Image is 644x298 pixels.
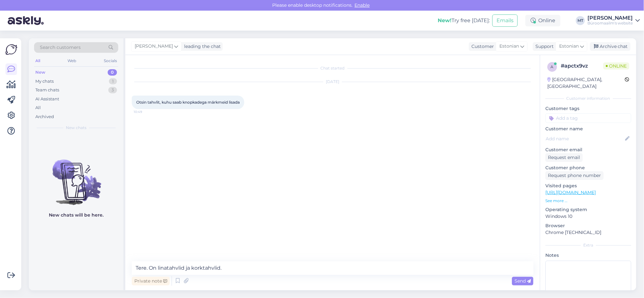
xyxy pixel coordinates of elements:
[35,78,54,85] div: My chats
[35,69,45,76] div: New
[108,87,117,93] div: 3
[533,43,554,50] div: Support
[545,182,631,189] p: Visited pages
[182,43,221,50] div: leading the chat
[545,153,583,162] div: Request email
[561,62,603,70] div: # apctx9vz
[545,252,631,259] p: Notes
[136,100,240,105] span: Otsin tahvlit, kuhu saab knopkadega märkmeid lisada
[35,114,54,120] div: Archived
[546,135,624,142] input: Add name
[545,206,631,213] p: Operating system
[545,171,604,180] div: Request phone number
[29,148,123,206] img: No chats
[492,14,518,27] button: Emails
[469,43,494,50] div: Customer
[49,212,103,219] p: New chats will be here.
[545,242,631,248] div: Extra
[547,76,625,90] div: [GEOGRAPHIC_DATA], [GEOGRAPHIC_DATA]
[559,43,579,50] span: Estonian
[34,57,41,65] div: All
[587,15,633,21] div: [PERSON_NAME]
[587,15,640,26] a: [PERSON_NAME]Büroomaailm's website
[132,277,170,285] div: Private note
[132,65,533,71] div: Chat started
[108,69,117,76] div: 0
[545,146,631,153] p: Customer email
[132,261,533,275] textarea: Tere. On linatahvlid ja korktahvlid.
[135,43,173,50] span: [PERSON_NAME]
[103,57,118,65] div: Socials
[40,44,81,51] span: Search customers
[132,79,533,85] div: [DATE]
[545,96,631,101] div: Customer information
[545,190,596,195] a: [URL][DOMAIN_NAME]
[438,17,452,23] b: New!
[5,43,17,56] img: Askly Logo
[545,198,631,204] p: See more ...
[66,125,86,131] span: New chats
[35,96,59,102] div: AI Assistant
[35,105,41,111] div: All
[499,43,519,50] span: Estonian
[576,16,585,25] div: MT
[438,17,490,24] div: Try free [DATE]:
[545,164,631,171] p: Customer phone
[587,21,633,26] div: Büroomaailm's website
[545,229,631,236] p: Chrome [TECHNICAL_ID]
[545,213,631,220] p: Windows 10
[514,278,531,284] span: Send
[603,62,629,70] span: Online
[545,222,631,229] p: Browser
[545,126,631,132] p: Customer name
[545,113,631,123] input: Add a tag
[67,57,78,65] div: Web
[590,42,631,51] div: Archive chat
[35,87,59,93] div: Team chats
[551,64,554,69] span: a
[525,15,560,26] div: Online
[109,78,117,85] div: 1
[545,105,631,112] p: Customer tags
[353,2,372,8] span: Enable
[134,109,158,114] span: 10:49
